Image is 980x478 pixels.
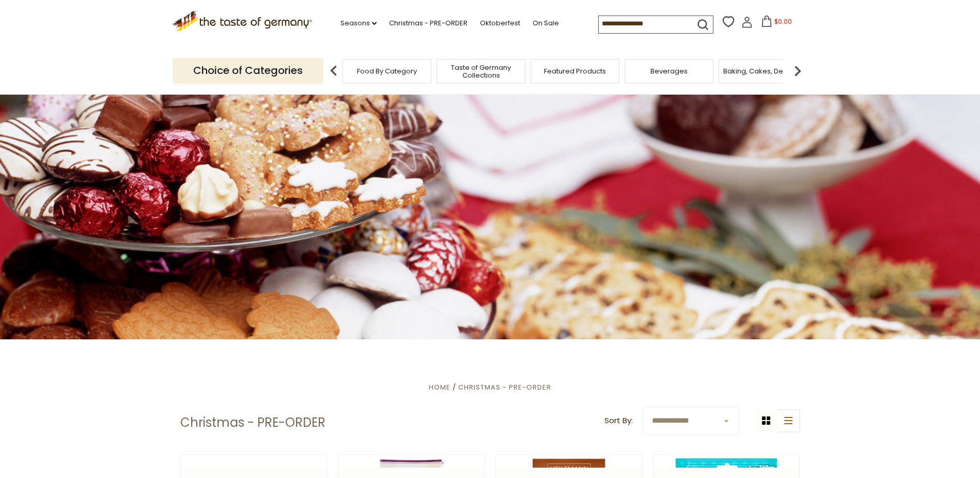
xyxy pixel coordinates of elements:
img: next arrow [787,61,808,81]
p: Choice of Categories [173,58,323,83]
a: Christmas - PRE-ORDER [389,18,468,29]
a: Taste of Germany Collections [440,64,522,79]
img: previous arrow [323,61,344,81]
a: Home [429,382,450,392]
a: Food By Category [357,67,417,75]
span: $0.00 [774,17,792,26]
a: Baking, Cakes, Desserts [723,67,803,75]
h1: Christmas - PRE-ORDER [180,415,325,430]
a: Featured Products [544,67,606,75]
button: $0.00 [755,16,799,31]
a: Beverages [650,67,688,75]
label: Sort By: [604,414,633,427]
a: Christmas - PRE-ORDER [458,382,551,392]
a: Seasons [340,18,377,29]
a: Oktoberfest [480,18,520,29]
a: On Sale [533,18,559,29]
